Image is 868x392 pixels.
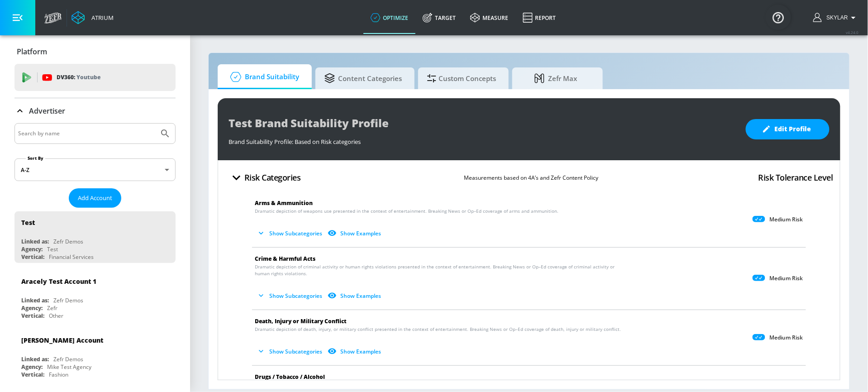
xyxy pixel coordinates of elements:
span: Arms & Ammunition [255,199,313,207]
span: Dramatic depiction of weapons use presented in the context of entertainment. Breaking News or Op–... [255,208,558,215]
span: Drugs / Tobacco / Alcohol [255,373,325,381]
div: Test [47,245,58,253]
span: Zefr Max [521,67,590,89]
div: Aracely Test Account 1 [21,277,96,286]
div: Zefr Demos [53,355,83,363]
span: login as: skylar.britton@zefr.com [823,14,848,21]
div: Financial Services [49,253,94,261]
span: Death, Injury or Military Conflict [255,317,347,325]
p: DV360: [57,72,100,82]
span: v 4.24.0 [846,30,859,35]
div: TestLinked as:Zefr DemosAgency:TestVertical:Financial Services [14,211,176,263]
div: Linked as: [21,355,49,363]
div: Agency: [21,304,43,312]
button: Skylar [813,12,859,23]
p: Measurements based on 4A’s and Zefr Content Policy [464,173,599,182]
p: Medium Risk [770,334,803,341]
button: Add Account [69,188,121,208]
button: Show Examples [326,288,385,303]
div: Mike Test Agency [47,363,91,371]
h4: Risk Categories [244,171,301,184]
div: Other [49,312,63,320]
span: Content Categories [324,67,402,89]
span: Dramatic depiction of criminal activity or human rights violations presented in the context of en... [255,263,629,277]
div: [PERSON_NAME] AccountLinked as:Zefr DemosAgency:Mike Test AgencyVertical:Fashion [14,329,176,381]
a: Report [515,1,563,34]
p: Youtube [76,72,100,82]
p: Medium Risk [770,216,803,223]
a: Atrium [72,11,114,24]
p: Platform [17,47,47,57]
div: Zefr Demos [53,238,83,245]
div: Zefr Demos [53,296,83,304]
div: Vertical: [21,253,44,261]
div: Fashion [49,371,68,378]
h4: Risk Tolerance Level [758,171,833,184]
button: Edit Profile [746,119,830,139]
div: Zefr [47,304,57,312]
span: Edit Profile [764,124,811,135]
span: Brand Suitability [227,66,299,88]
div: [PERSON_NAME] Account [21,336,103,344]
p: Medium Risk [770,275,803,282]
button: Open Resource Center [766,5,791,30]
div: Test [21,218,35,227]
span: Crime & Harmful Acts [255,255,315,263]
div: Brand Suitability Profile: Based on Risk categories [229,133,737,146]
button: Show Examples [326,344,385,359]
a: optimize [363,1,415,34]
div: Agency: [21,363,43,371]
button: Risk Categories [225,167,305,188]
span: Dramatic depiction of death, injury, or military conflict presented in the context of entertainme... [255,326,621,333]
div: Linked as: [21,296,49,304]
div: Aracely Test Account 1Linked as:Zefr DemosAgency:ZefrVertical:Other [14,270,176,322]
div: Agency: [21,245,43,253]
input: Search by name [18,128,155,139]
span: Custom Concepts [427,67,496,89]
a: Target [415,1,463,34]
a: measure [463,1,515,34]
button: Show Subcategories [255,344,326,359]
span: Add Account [78,193,112,203]
button: Show Subcategories [255,288,326,303]
button: Show Examples [326,226,385,241]
div: Advertiser [14,98,176,124]
label: Sort By [26,155,45,161]
p: Advertiser [29,106,65,116]
button: Show Subcategories [255,226,326,241]
div: A-Z [14,158,176,181]
div: Vertical: [21,371,44,378]
div: Linked as: [21,238,49,245]
div: DV360: Youtube [14,64,176,91]
div: Vertical: [21,312,44,320]
div: Atrium [88,14,114,22]
div: Platform [14,39,176,64]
